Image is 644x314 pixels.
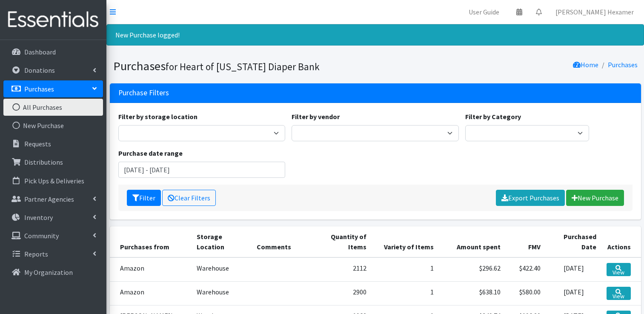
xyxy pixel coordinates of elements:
td: $638.10 [439,281,506,305]
a: Reports [3,245,103,263]
a: View [607,287,630,300]
label: Filter by vendor [292,111,340,122]
a: Partner Agencies [3,191,103,208]
h3: Purchase Filters [118,88,169,97]
th: Storage Location [192,226,252,257]
th: Purchases from [110,226,192,257]
td: [DATE] [546,257,601,282]
a: Purchases [608,60,638,69]
th: Amount spent [439,226,506,257]
td: Amazon [110,281,192,305]
a: New Purchase [566,190,624,206]
a: Donations [3,62,103,79]
input: January 1, 2011 - December 31, 2011 [118,162,286,178]
td: 2112 [312,257,372,282]
td: Warehouse [192,281,252,305]
th: Comments [252,226,312,257]
p: Reports [24,250,48,258]
a: Distributions [3,154,103,171]
th: Actions [601,226,641,257]
button: Filter [127,190,161,206]
small: for Heart of [US_STATE] Diaper Bank [166,60,320,73]
label: Purchase date range [118,148,183,158]
p: Distributions [24,158,63,166]
a: Clear Filters [162,190,216,206]
p: Pick Ups & Deliveries [24,177,84,185]
th: Purchased Date [546,226,601,257]
a: Purchases [3,80,103,97]
a: Pick Ups & Deliveries [3,172,103,189]
th: Variety of Items [372,226,439,257]
td: $422.40 [506,257,546,282]
a: All Purchases [3,99,103,116]
label: Filter by storage location [118,111,197,122]
a: My Organization [3,264,103,281]
p: Inventory [24,213,53,222]
p: Dashboard [24,48,56,56]
p: My Organization [24,268,73,277]
td: [DATE] [546,281,601,305]
a: Community [3,227,103,244]
a: View [607,263,630,276]
p: Partner Agencies [24,195,74,203]
a: [PERSON_NAME] Hexamer [549,3,641,20]
th: FMV [506,226,546,257]
a: Requests [3,135,103,152]
td: $296.62 [439,257,506,282]
a: User Guide [462,3,506,20]
div: New Purchase logged! [106,24,644,46]
td: Amazon [110,257,192,282]
td: 1 [372,281,439,305]
h1: Purchases [113,59,372,74]
th: Quantity of Items [312,226,372,257]
a: Export Purchases [496,190,565,206]
td: 1 [372,257,439,282]
p: Donations [24,66,55,74]
td: $580.00 [506,281,546,305]
p: Purchases [24,85,54,93]
a: Dashboard [3,43,103,60]
p: Community [24,231,59,240]
td: Warehouse [192,257,252,282]
a: Inventory [3,209,103,226]
a: New Purchase [3,117,103,134]
a: Home [573,60,598,69]
img: HumanEssentials [3,6,103,34]
td: 2900 [312,281,372,305]
p: Requests [24,140,51,148]
label: Filter by Category [465,111,521,122]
